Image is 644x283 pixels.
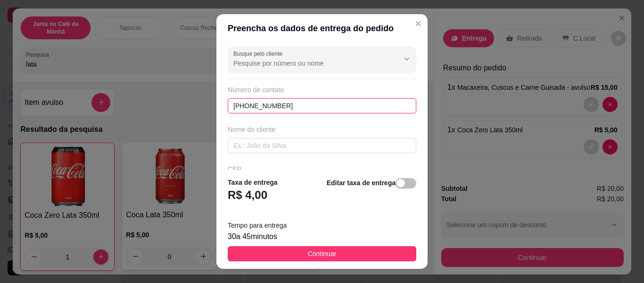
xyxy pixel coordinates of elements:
div: CEP [228,164,416,174]
input: Busque pelo cliente [233,59,384,68]
span: Tempo para entrega [228,222,287,229]
label: Busque pelo cliente [233,50,286,58]
strong: Editar taxa de entrega [327,179,396,187]
strong: Taxa de entrega [228,179,278,186]
button: Show suggestions [399,51,414,67]
button: Close [411,16,426,31]
button: Continuar [228,246,416,261]
div: Número de contato [228,85,416,94]
div: 30 a 45 minutos [228,231,416,242]
header: Preencha os dados de entrega do pedido [216,14,428,43]
input: Ex.: João da Silva [228,138,416,153]
span: Continuar [308,249,337,259]
div: Nome do cliente [228,125,416,134]
input: Ex.: (11) 9 8888-9999 [228,98,416,113]
h3: R$ 4,00 [228,188,267,203]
